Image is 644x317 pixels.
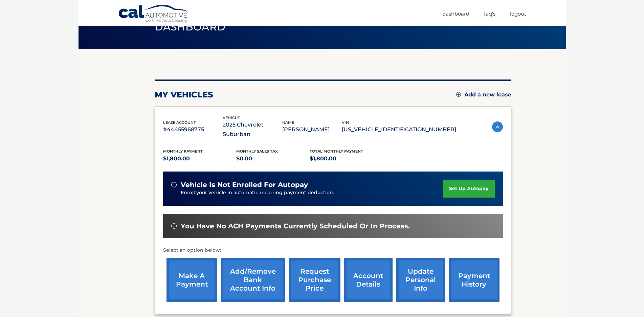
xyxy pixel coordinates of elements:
a: Add/Remove bank account info [221,258,285,302]
a: set up autopay [443,180,494,198]
p: [US_VEHICLE_IDENTIFICATION_NUMBER] [342,125,456,134]
a: Add a new lease [456,91,511,98]
p: $1,800.00 [163,154,237,163]
span: name [282,120,294,125]
a: update personal info [396,258,445,302]
p: #44455968775 [163,125,223,134]
a: request purchase price [289,258,340,302]
p: $1,800.00 [310,154,383,163]
a: payment history [449,258,499,302]
p: Select an option below: [163,246,503,254]
h2: my vehicles [155,90,213,100]
a: FAQ's [484,8,495,19]
img: add.svg [456,92,461,97]
span: vehicle [223,115,240,120]
a: Cal Automotive [118,4,189,24]
a: account details [344,258,393,302]
p: 2025 Chevrolet Suburban [223,120,282,139]
span: Total Monthly Payment [310,149,363,154]
a: make a payment [166,258,217,302]
img: alert-white.svg [171,223,177,229]
a: Logout [510,8,526,19]
p: $0.00 [236,154,310,163]
span: Monthly sales Tax [236,149,278,154]
span: You have no ACH payments currently scheduled or in process. [181,222,410,230]
span: vin [342,120,349,125]
span: vehicle is not enrolled for autopay [181,181,308,189]
p: Enroll your vehicle in automatic recurring payment deduction. [181,189,443,197]
span: lease account [163,120,196,125]
img: alert-white.svg [171,182,177,187]
span: Monthly Payment [163,149,203,154]
span: Dashboard [155,21,226,33]
img: accordion-active.svg [492,121,503,132]
a: Dashboard [442,8,469,19]
p: [PERSON_NAME] [282,125,342,134]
